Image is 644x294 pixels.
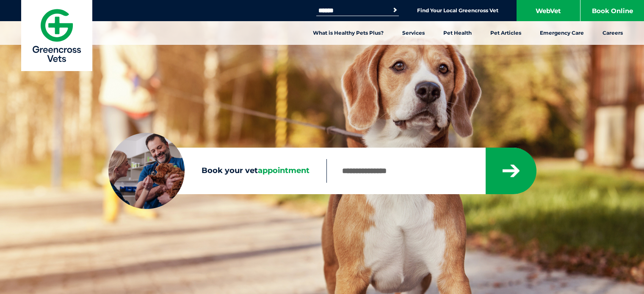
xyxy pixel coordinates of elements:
a: Services [393,21,434,45]
a: Pet Health [434,21,481,45]
span: appointment [258,166,310,175]
a: Emergency Care [531,21,593,45]
a: Find Your Local Greencross Vet [417,7,498,14]
a: Careers [593,21,632,45]
a: Pet Articles [481,21,531,45]
a: What is Healthy Pets Plus? [304,21,393,45]
button: Search [391,6,399,14]
label: Book your vet [108,165,326,177]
